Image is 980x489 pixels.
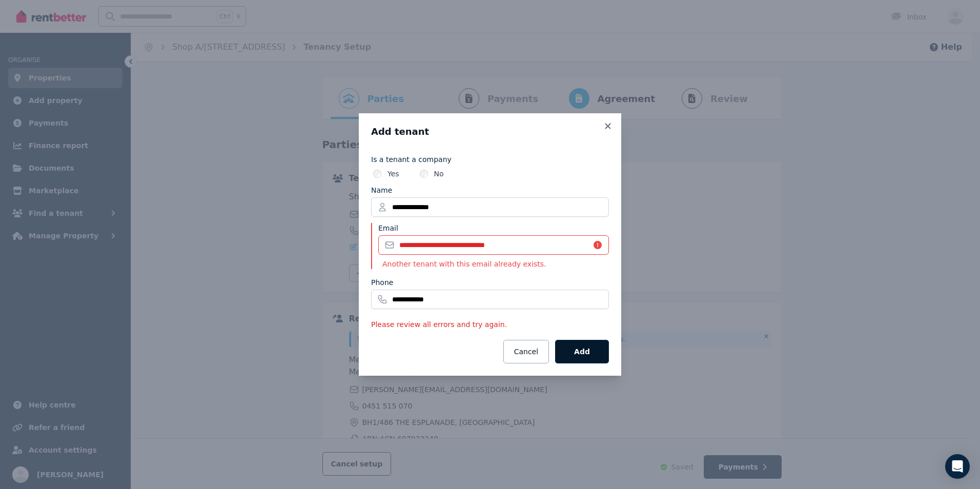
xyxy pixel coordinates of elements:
[371,277,393,288] label: Phone
[378,223,398,233] label: Email
[555,340,609,363] button: Add
[371,185,392,195] label: Name
[434,169,444,179] label: No
[371,154,609,165] label: Is a tenant a company
[371,126,609,138] h3: Add tenant
[378,259,609,269] p: Another tenant with this email already exists.
[387,169,399,179] label: Yes
[371,319,609,330] p: Please review all errors and try again.
[503,340,549,363] button: Cancel
[945,454,970,479] div: Open Intercom Messenger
